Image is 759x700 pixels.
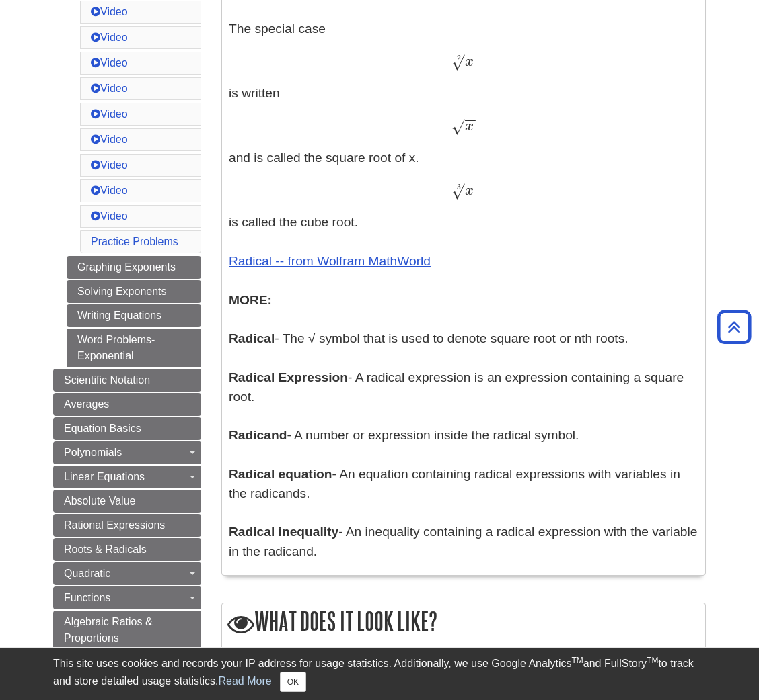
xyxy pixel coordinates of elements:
b: Radical Expression [229,370,348,384]
a: Video [91,185,128,196]
sup: TM [647,656,658,665]
a: Rational Expressions [53,514,201,537]
span: x [465,119,474,134]
a: Scientific Notation [53,369,201,392]
a: Quadratic [53,562,201,585]
a: Video [91,83,128,94]
a: Video [91,6,128,17]
a: Video [91,32,128,43]
span: Rational Expressions [64,519,165,531]
span: x [465,183,474,198]
span: x [465,54,474,69]
a: Averages [53,393,201,416]
span: √ [451,118,464,136]
span: Functions [64,592,110,603]
button: Close [280,672,306,692]
a: Back to Top [713,318,756,336]
span: Linear Equations [64,471,145,482]
a: Equation Basics [53,417,201,440]
span: Absolute Value [64,495,135,507]
b: Radical [229,331,275,345]
span: Quadratic [64,568,110,579]
span: Algebraic Ratios & Proportions [64,616,153,644]
sup: TM [571,656,583,665]
a: Functions [53,586,201,609]
span: 3 [457,183,461,191]
b: MORE: [229,293,272,307]
a: Practice Problems [91,236,178,247]
span: Polynomials [64,447,122,458]
a: Algebraic Ratios & Proportions [53,611,201,650]
a: Polynomials [53,441,201,464]
span: √ [451,182,464,200]
a: Video [91,134,128,145]
a: Solving Exponents [67,280,201,303]
a: Roots & Radicals [53,538,201,561]
span: Roots & Radicals [64,543,147,555]
a: Video [91,159,128,171]
span: 2 [457,54,461,62]
span: Scientific Notation [64,374,150,386]
span: Averages [64,398,109,410]
h2: What does it look like? [222,603,705,642]
b: Radical inequality [229,525,338,539]
a: Read More [218,675,271,687]
a: Video [91,210,128,222]
span: √ [451,53,464,71]
a: Absolute Value [53,490,201,513]
a: Video [91,108,128,120]
a: Graphing Exponents [67,256,201,279]
a: Radical -- from Wolfram MathWorld [229,254,431,268]
span: Equation Basics [64,423,141,434]
b: Radical equation [229,467,332,481]
a: Video [91,57,128,69]
a: Word Problems- Exponential [67,329,201,367]
b: Radicand [229,428,287,442]
a: Linear Equations [53,466,201,488]
div: This site uses cookies and records your IP address for usage statistics. Additionally, we use Goo... [53,656,706,692]
a: Writing Equations [67,304,201,327]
